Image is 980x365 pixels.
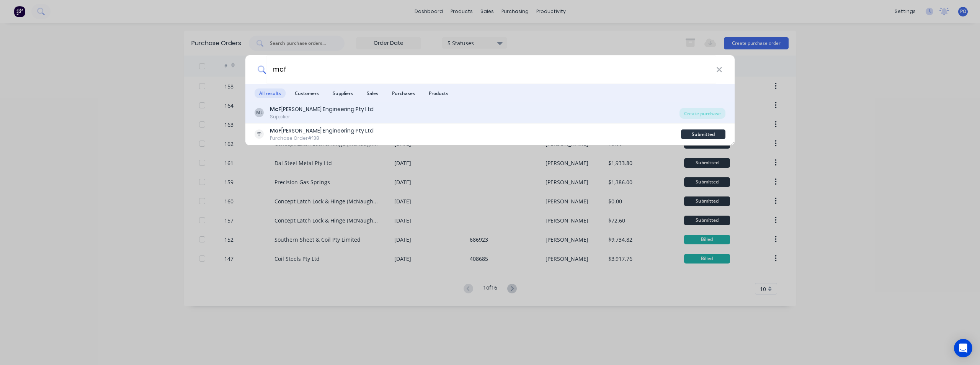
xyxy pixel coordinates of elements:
div: Supplier [270,113,374,120]
span: Sales [362,88,383,98]
span: Products [424,88,453,98]
span: Suppliers [328,88,358,98]
div: ML [255,108,264,117]
span: Purchases [387,88,420,98]
span: All results [255,88,286,98]
div: [PERSON_NAME] Engineering Pty Ltd [270,127,374,135]
input: Start typing a customer or supplier name to create a new order... [266,55,716,84]
b: McF [270,105,281,113]
div: [PERSON_NAME] Engineering Pty Ltd [270,105,374,113]
span: Customers [290,88,323,98]
b: McF [270,127,281,134]
div: Create purchase [679,108,725,119]
div: Open Intercom Messenger [954,339,972,357]
div: Purchase Order #138 [270,135,374,142]
div: Submitted [681,129,725,139]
